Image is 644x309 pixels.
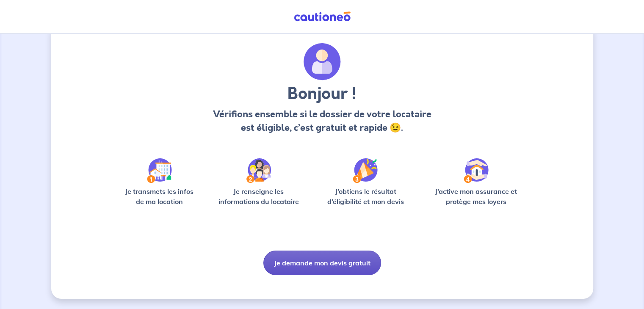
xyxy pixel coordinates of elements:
button: Je demande mon devis gratuit [263,251,381,275]
p: Je renseigne les informations du locataire [213,186,304,207]
img: /static/f3e743aab9439237c3e2196e4328bba9/Step-3.svg [353,158,378,183]
p: J’active mon assurance et protège mes loyers [427,186,525,207]
img: /static/c0a346edaed446bb123850d2d04ad552/Step-2.svg [246,158,271,183]
img: Cautioneo [290,11,354,22]
img: archivate [304,43,341,80]
p: Vérifions ensemble si le dossier de votre locataire est éligible, c’est gratuit et rapide 😉. [210,108,434,135]
p: Je transmets les infos de ma location [119,186,200,207]
img: /static/bfff1cf634d835d9112899e6a3df1a5d/Step-4.svg [464,158,489,183]
p: J’obtiens le résultat d’éligibilité et mon devis [318,186,413,207]
h3: Bonjour ! [210,84,434,104]
img: /static/90a569abe86eec82015bcaae536bd8e6/Step-1.svg [147,158,172,183]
